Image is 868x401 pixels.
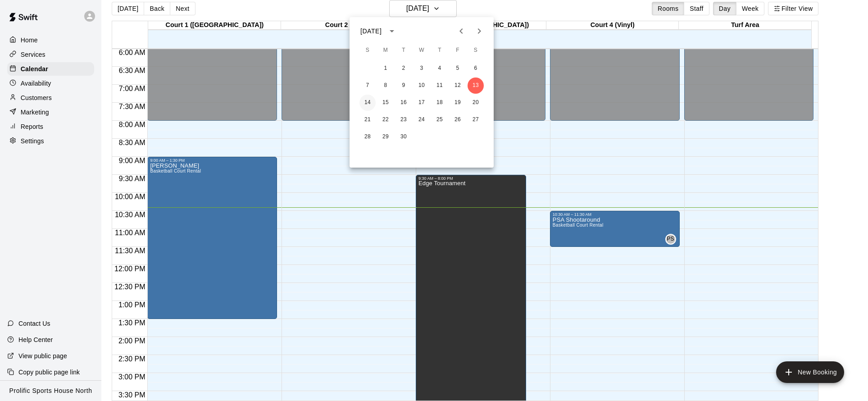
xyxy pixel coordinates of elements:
[432,77,448,94] button: 11
[359,41,376,59] span: Sunday
[377,41,394,59] span: Monday
[414,95,430,111] button: 17
[450,95,466,111] button: 19
[414,60,430,77] button: 3
[414,77,430,94] button: 10
[377,95,394,111] button: 15
[359,95,376,111] button: 14
[432,41,448,59] span: Thursday
[450,41,466,59] span: Friday
[468,77,484,94] button: 13
[432,112,448,128] button: 25
[395,77,412,94] button: 9
[359,77,376,94] button: 7
[414,41,430,59] span: Wednesday
[395,60,412,77] button: 2
[468,112,484,128] button: 27
[384,23,400,39] button: calendar view is open, switch to year view
[395,41,412,59] span: Tuesday
[395,129,412,145] button: 30
[395,112,412,128] button: 23
[377,112,394,128] button: 22
[452,22,470,40] button: Previous month
[359,129,376,145] button: 28
[395,95,412,111] button: 16
[468,41,484,59] span: Saturday
[360,27,382,36] div: [DATE]
[377,77,394,94] button: 8
[450,60,466,77] button: 5
[377,60,394,77] button: 1
[468,60,484,77] button: 6
[450,77,466,94] button: 12
[432,95,448,111] button: 18
[470,22,488,40] button: Next month
[377,129,394,145] button: 29
[414,112,430,128] button: 24
[432,60,448,77] button: 4
[359,112,376,128] button: 21
[450,112,466,128] button: 26
[468,95,484,111] button: 20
